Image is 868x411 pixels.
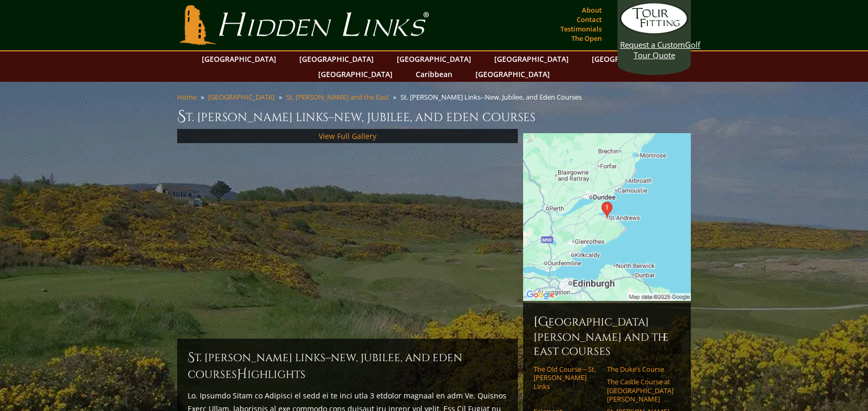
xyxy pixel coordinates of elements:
[558,21,604,36] a: Testimonials
[574,12,604,27] a: Contact
[620,3,688,60] a: Request a CustomGolf Tour Quote
[579,3,604,17] a: About
[177,106,691,127] h1: St. [PERSON_NAME] Links–New, Jubilee, and Eden Courses
[620,39,685,50] span: Request a Custom
[607,365,674,373] a: The Duke’s Course
[313,67,398,82] a: [GEOGRAPHIC_DATA]
[569,31,604,46] a: The Open
[208,92,275,102] a: [GEOGRAPHIC_DATA]
[237,366,247,383] span: H
[294,51,379,67] a: [GEOGRAPHIC_DATA]
[534,365,600,391] a: The Old Course – St. [PERSON_NAME] Links
[197,51,281,67] a: [GEOGRAPHIC_DATA]
[470,67,555,82] a: [GEOGRAPHIC_DATA]
[188,349,507,383] h2: St. [PERSON_NAME] Links–New, Jubilee, and Eden Courses ighlights
[523,133,691,301] img: Google Map of Jubilee Course, St Andrews Links, St Andrews, United Kingdom
[400,92,586,102] li: St. [PERSON_NAME] Links--New, Jubilee, and Eden Courses
[392,51,476,67] a: [GEOGRAPHIC_DATA]
[587,51,671,67] a: [GEOGRAPHIC_DATA]
[177,92,197,102] a: Home
[607,377,674,403] a: The Castle Course at [GEOGRAPHIC_DATA][PERSON_NAME]
[534,313,680,359] h6: [GEOGRAPHIC_DATA][PERSON_NAME] and the East Courses
[319,131,376,141] a: View Full Gallery
[286,92,389,102] a: St. [PERSON_NAME] and the East
[489,51,574,67] a: [GEOGRAPHIC_DATA]
[410,67,458,82] a: Caribbean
